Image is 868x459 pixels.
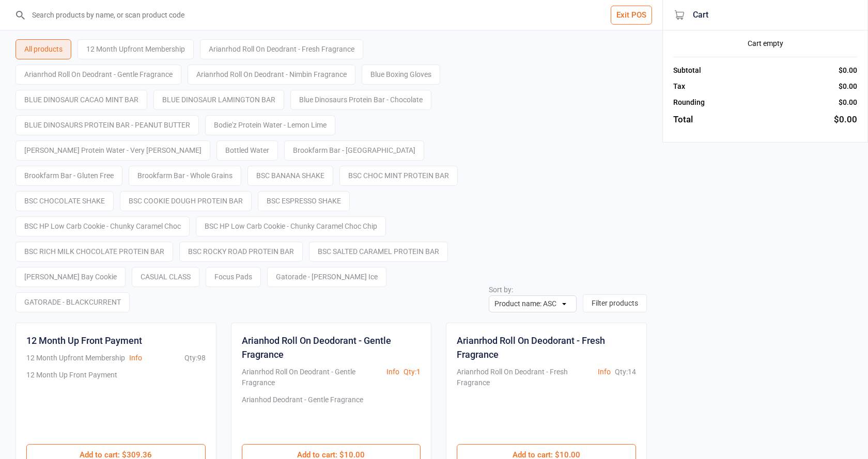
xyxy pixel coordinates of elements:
div: $0.00 [834,113,857,126]
div: BSC BANANA SHAKE [247,166,333,186]
div: Cart empty [673,38,857,49]
button: Filter products [583,294,647,312]
div: CASUAL CLASS [132,267,199,287]
div: BSC CHOC MINT PROTEIN BAR [339,166,458,186]
button: Info [129,353,142,363]
div: 12 Month Up Front Payment [26,370,117,434]
div: BSC SALTED CARAMEL PROTEIN BAR [309,242,448,262]
div: Focus Pads [206,267,261,287]
div: Qty: 1 [404,367,421,377]
div: Qty: 98 [184,353,206,363]
label: Sort by: [489,286,513,294]
div: BSC ROCKY ROAD PROTEIN BAR [179,242,303,262]
div: Rounding [673,97,705,108]
div: BSC HP Low Carb Cookie - Chunky Caramel Choc [16,216,190,236]
div: All products [16,39,71,59]
div: Tax [673,81,685,92]
div: GATORADE - BLACKCURRENT [16,292,130,312]
div: BSC RICH MILK CHOCOLATE PROTEIN BAR [16,242,173,262]
div: Gatorade - [PERSON_NAME] Ice [267,267,386,287]
div: BSC ESPRESSO SHAKE [258,191,350,211]
div: Subtotal [673,65,701,76]
div: 12 Month Upfront Membership [78,39,194,59]
div: 12 Month Upfront Membership [26,353,125,363]
div: Arianrhod Roll On Deodrant - Nimbin Fragrance [188,65,355,85]
div: Blue Boxing Gloves [362,65,440,85]
div: Brookfarm Bar - Whole Grains [129,166,241,186]
div: BLUE DINOSAURS PROTEIN BAR - PEANUT BUTTER [16,115,199,135]
div: $0.00 [839,81,857,92]
div: Total [673,113,693,126]
div: $0.00 [839,97,857,108]
div: [PERSON_NAME] Protein Water - Very [PERSON_NAME] [16,140,210,161]
div: Brookfarm Bar - Gluten Free [16,166,122,186]
div: Arianrhod Roll On Deodrant - Gentle Fragrance [242,367,383,388]
div: Bodie'z Protein Water - Lemon Lime [205,115,335,135]
div: BSC HP Low Carb Cookie - Chunky Caramel Choc Chip [196,216,386,236]
div: Bottled Water [216,140,278,161]
button: Exit POS [611,6,652,25]
div: [PERSON_NAME] Bay Cookie [16,267,126,287]
div: Arianrhod Roll On Deodorant - Fresh Fragrance [457,334,636,361]
div: BLUE DINOSAUR CACAO MINT BAR [16,90,147,110]
div: BSC COOKIE DOUGH PROTEIN BAR [120,191,252,211]
div: Arianhod Roll On Deodorant - Gentle Fragrance [242,334,421,361]
div: BLUE DINOSAUR LAMINGTON BAR [153,90,284,110]
div: 12 Month Up Front Payment [26,334,142,347]
div: $0.00 [839,65,857,76]
div: Brookfarm Bar - [GEOGRAPHIC_DATA] [284,140,424,161]
div: Arianrhod Roll On Deodrant - Fresh Fragrance [457,367,594,388]
div: Arianrhod Roll On Deodrant - Fresh Fragrance [200,39,363,59]
div: Arianrhod Roll On Deodrant - Gentle Fragrance [16,65,181,85]
button: Info [598,367,611,377]
div: Arianhod Deodrant - Gentle Fragrance [242,394,363,434]
div: BSC CHOCOLATE SHAKE [16,191,114,211]
button: Info [386,367,399,377]
div: Blue Dinosaurs Protein Bar - Chocolate [290,90,431,110]
div: Qty: 14 [615,367,636,377]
